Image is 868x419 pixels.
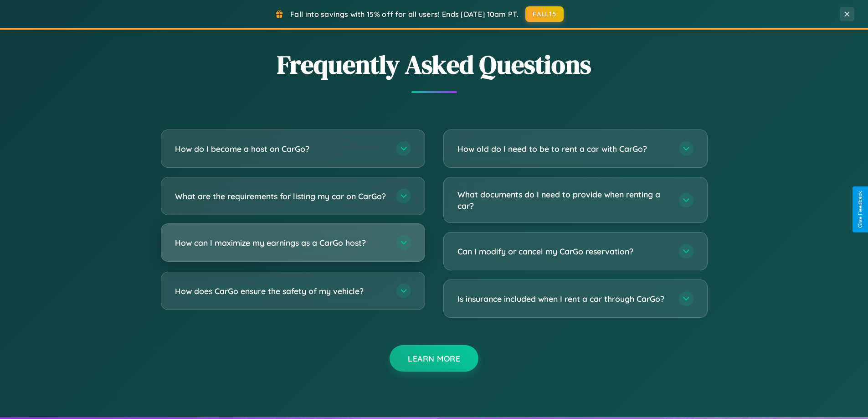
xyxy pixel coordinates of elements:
[457,189,670,211] h3: What documents do I need to provide when renting a car?
[290,10,519,19] span: Fall into savings with 15% off for all users! Ends [DATE] 10am PT.
[857,191,863,228] div: Give Feedback
[457,246,670,257] h3: Can I modify or cancel my CarGo reservation?
[175,143,387,155] h3: How do I become a host on CarGo?
[457,293,670,305] h3: Is insurance included when I rent a car through CarGo?
[175,285,387,297] h3: How does CarGo ensure the safety of my vehicle?
[175,237,387,248] h3: How can I maximize my earnings as a CarGo host?
[390,345,478,372] button: Learn More
[175,191,387,202] h3: What are the requirements for listing my car on CarGo?
[161,47,708,82] h2: Frequently Asked Questions
[525,6,564,22] button: FALL15
[457,143,670,155] h3: How old do I need to be to rent a car with CarGo?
